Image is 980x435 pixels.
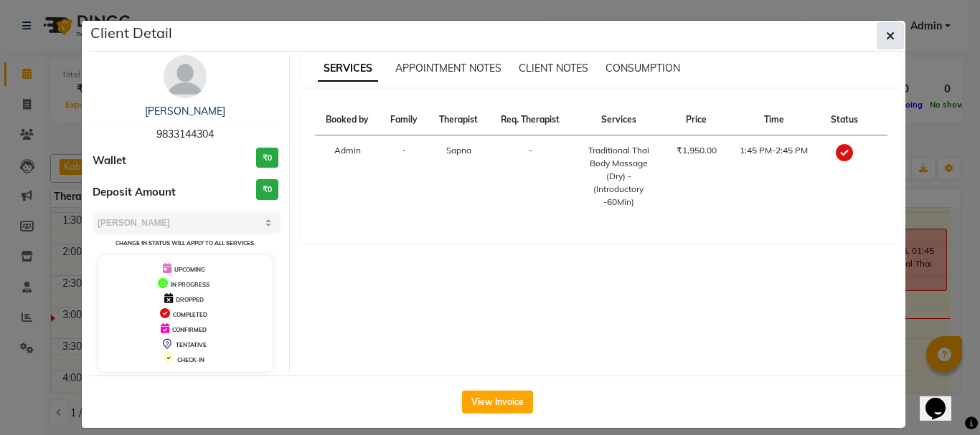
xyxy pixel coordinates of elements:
[380,135,428,218] td: -
[93,184,176,201] span: Deposit Amount
[665,105,727,135] th: Price
[821,105,869,135] th: Status
[173,311,207,318] span: COMPLETED
[606,62,680,75] span: CONSUMPTION
[256,148,278,168] h3: ₹0
[164,55,207,98] img: avatar
[93,153,126,169] span: Wallet
[318,56,378,82] span: SERVICES
[489,105,572,135] th: Req. Therapist
[395,62,501,75] span: APPOINTMENT NOTES
[572,105,665,135] th: Services
[462,391,533,414] button: View Invoice
[727,135,820,218] td: 1:45 PM-2:45 PM
[156,128,214,140] span: 9833144304
[489,135,572,218] td: -
[176,341,207,348] span: TENTATIVE
[256,179,278,200] h3: ₹0
[446,145,471,156] span: Sapna
[172,326,207,333] span: CONFIRMED
[428,105,489,135] th: Therapist
[674,144,719,157] div: ₹1,950.00
[90,22,172,44] h5: Client Detail
[177,356,204,363] span: CHECK-IN
[171,281,209,288] span: IN PROGRESS
[315,105,380,135] th: Booked by
[380,105,428,135] th: Family
[116,239,255,247] small: Change in status will apply to all services.
[176,296,204,303] span: DROPPED
[174,266,205,273] span: UPCOMING
[145,105,225,118] a: [PERSON_NAME]
[920,378,966,421] iframe: chat widget
[727,105,820,135] th: Time
[315,135,380,218] td: Admin
[580,144,656,209] div: Traditional Thai Body Massage (Dry) - (Introductory -60Min)
[519,62,588,75] span: CLIENT NOTES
